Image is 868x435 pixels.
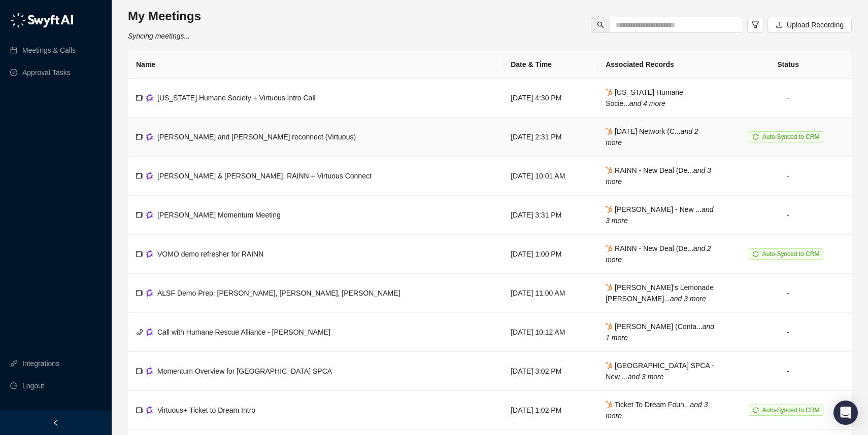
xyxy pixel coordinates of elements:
img: gong-Dwh8HbPa.png [146,328,153,336]
span: video-camera [136,289,143,297]
a: Approval Tasks [22,62,71,83]
td: [DATE] 3:31 PM [503,196,597,235]
img: gong-Dwh8HbPa.png [146,94,153,101]
span: video-camera [136,211,143,219]
span: RAINN - New Deal (De... [606,166,711,186]
button: Upload Recording [767,17,852,33]
img: gong-Dwh8HbPa.png [146,367,153,375]
td: - [724,157,852,196]
span: [GEOGRAPHIC_DATA] SPCA - New ... [606,361,714,381]
i: and 1 more [606,322,714,342]
span: Auto-Synced to CRM [762,133,820,140]
span: VOMO demo refresher for RAINN [157,250,263,258]
span: Ticket To Dream Foun... [606,401,708,420]
th: Date & Time [503,51,597,79]
span: sync [753,251,759,257]
span: RAINN - New Deal (De... [606,244,711,264]
i: and 3 more [606,205,713,225]
a: Integrations [22,353,59,374]
img: gong-Dwh8HbPa.png [146,172,153,179]
h3: My Meetings [128,8,201,24]
div: Open Intercom Messenger [833,401,858,425]
span: [PERSON_NAME] - New ... [606,205,713,225]
span: ALSF Demo Prep: [PERSON_NAME], [PERSON_NAME], [PERSON_NAME] [157,289,400,297]
td: [DATE] 11:00 AM [503,274,597,313]
span: Auto-Synced to CRM [762,250,820,258]
td: [DATE] 2:31 PM [503,118,597,157]
td: - [724,352,852,391]
i: and 3 more [606,401,708,420]
span: video-camera [136,133,143,140]
span: Momentum Overview for [GEOGRAPHIC_DATA] SPCA [157,367,332,375]
span: filter [751,21,759,29]
span: Call with Humane Rescue Alliance - [PERSON_NAME] [157,328,330,336]
th: Status [724,51,852,79]
i: and 3 more [606,166,711,186]
a: Meetings & Calls [22,40,76,60]
td: [DATE] 10:12 AM [503,313,597,352]
img: logo-05li4sbe.png [10,13,74,28]
span: search [597,21,604,28]
span: video-camera [136,368,143,375]
span: left [52,419,59,426]
span: sync [753,407,759,413]
span: [US_STATE] Humane Society + Virtuous Intro Call [157,94,316,102]
span: [PERSON_NAME] (Conta... [606,322,714,342]
span: Logout [22,376,44,396]
img: gong-Dwh8HbPa.png [146,289,153,297]
th: Name [128,51,503,79]
span: [PERSON_NAME]'s Lemonade [PERSON_NAME]... [606,283,714,303]
th: Associated Records [597,51,724,79]
i: and 2 more [606,244,711,264]
i: and 3 more [670,295,706,303]
td: [DATE] 4:30 PM [503,79,597,118]
span: [PERSON_NAME] and [PERSON_NAME] reconnect (Virtuous) [157,133,356,141]
img: gong-Dwh8HbPa.png [146,406,153,414]
img: gong-Dwh8HbPa.png [146,133,153,140]
td: - [724,79,852,118]
td: - [724,274,852,313]
i: Syncing meetings... [128,32,190,40]
span: phone [136,329,143,336]
td: - [724,313,852,352]
td: [DATE] 10:01 AM [503,157,597,196]
i: and 4 more [629,99,665,107]
span: video-camera [136,94,143,101]
td: [DATE] 3:02 PM [503,352,597,391]
span: logout [10,382,17,389]
span: [PERSON_NAME] Momentum Meeting [157,211,281,219]
span: Upload Recording [787,19,844,30]
i: and 3 more [628,373,664,381]
span: [DATE] Network (C... [606,127,698,147]
td: - [724,196,852,235]
span: video-camera [136,172,143,179]
span: upload [776,21,783,28]
span: sync [753,134,759,140]
span: video-camera [136,250,143,258]
img: gong-Dwh8HbPa.png [146,250,153,258]
span: Virtuous+ Ticket to Dream Intro [157,406,255,414]
span: video-camera [136,407,143,414]
span: [PERSON_NAME] & [PERSON_NAME], RAINN + Virtuous Connect [157,172,372,180]
span: Auto-Synced to CRM [762,407,820,414]
td: [DATE] 1:02 PM [503,391,597,430]
span: [US_STATE] Humane Socie... [606,88,683,107]
i: and 2 more [606,127,698,147]
td: [DATE] 1:00 PM [503,235,597,274]
img: gong-Dwh8HbPa.png [146,211,153,219]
